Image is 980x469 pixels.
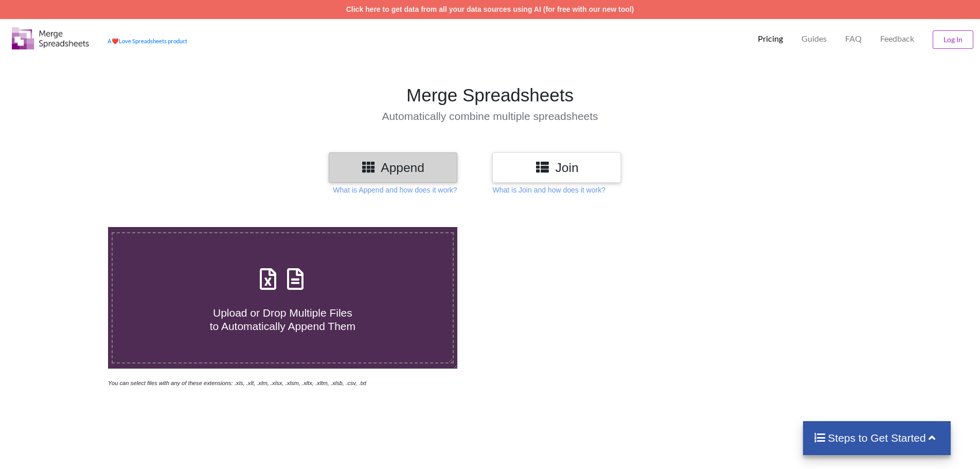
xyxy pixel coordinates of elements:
[108,380,366,386] i: You can select files with any of these extensions: .xls, .xlt, .xlm, .xlsx, .xlsm, .xltx, .xltm, ...
[112,38,119,44] span: heart
[12,27,89,49] img: Logo.png
[845,33,862,44] p: FAQ
[108,38,187,44] a: AheartLove Spreadsheets product
[758,33,783,44] p: Pricing
[813,431,940,444] h4: Steps to Get Started
[880,34,914,43] span: Feedback
[492,185,605,195] p: What is Join and how does it work?
[801,33,827,44] p: Guides
[210,307,355,332] span: Upload or Drop Multiple Files to Automatically Append Them
[933,30,973,49] button: Log In
[336,160,450,175] h3: Append
[500,160,613,175] h3: Join
[333,185,457,195] p: What is Append and how does it work?
[346,5,634,13] a: Click here to get data from all your data sources using AI (for free with our new tool)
